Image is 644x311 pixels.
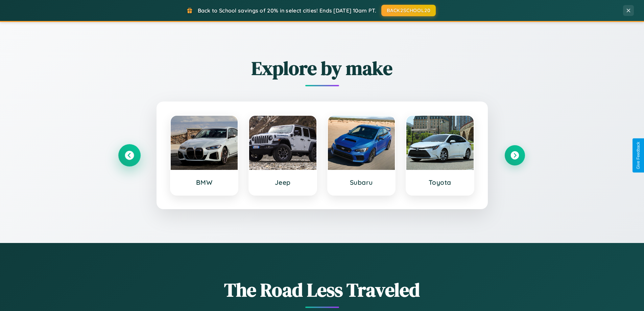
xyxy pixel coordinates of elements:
[198,7,376,14] span: Back to School savings of 20% in select cities! Ends [DATE] 10am PT.
[119,55,525,81] h2: Explore by make
[119,277,525,303] h1: The Road Less Traveled
[177,178,231,186] h3: BMW
[413,178,467,186] h3: Toyota
[381,5,436,16] button: BACK2SCHOOL20
[256,178,310,186] h3: Jeep
[335,178,388,186] h3: Subaru
[636,142,641,169] div: Give Feedback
